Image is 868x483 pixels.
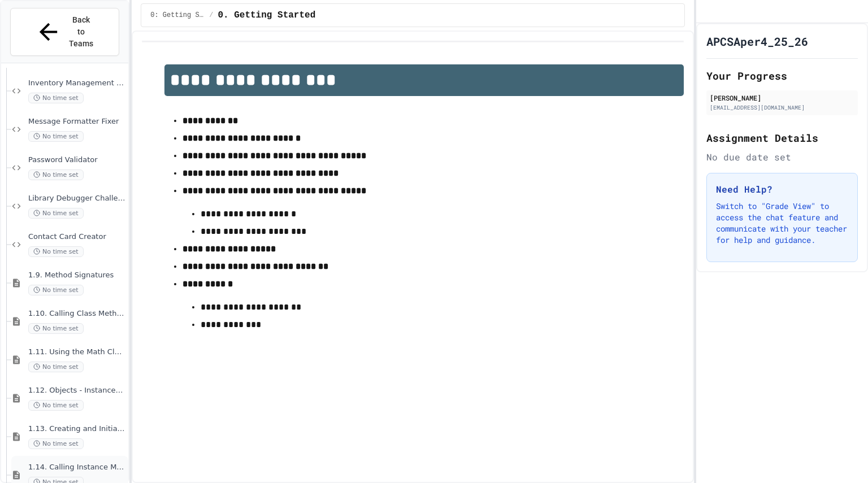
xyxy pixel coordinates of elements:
span: 0: Getting Started [150,11,205,20]
span: Inventory Management System [28,79,126,88]
h2: Assignment Details [706,130,858,146]
span: 1.9. Method Signatures [28,271,126,280]
span: No time set [28,438,84,449]
span: No time set [28,323,84,334]
span: No time set [28,362,84,372]
span: No time set [28,400,84,411]
p: Switch to "Grade View" to access the chat feature and communicate with your teacher for help and ... [716,201,848,246]
span: 1.11. Using the Math Class [28,347,126,357]
h3: Need Help? [716,182,848,196]
span: 1.13. Creating and Initializing Objects: Constructors [28,424,126,434]
div: No due date set [706,150,858,164]
span: / [209,11,213,20]
span: No time set [28,93,84,103]
button: Back to Teams [10,8,119,56]
span: 1.14. Calling Instance Methods [28,463,126,472]
div: [EMAIL_ADDRESS][DOMAIN_NAME] [710,103,854,112]
span: 1.10. Calling Class Methods [28,309,126,319]
span: 0. Getting Started [218,8,315,22]
span: Password Validator [28,155,126,165]
span: Back to Teams [68,14,95,50]
span: No time set [28,246,84,257]
span: No time set [28,285,84,295]
span: No time set [28,169,84,180]
span: No time set [28,208,84,219]
h2: Your Progress [706,68,858,84]
h1: APCSAper4_25_26 [706,33,808,49]
span: Message Formatter Fixer [28,117,126,127]
span: Contact Card Creator [28,232,126,242]
span: 1.12. Objects - Instances of Classes [28,386,126,395]
span: Library Debugger Challenge [28,194,126,203]
span: No time set [28,131,84,142]
div: [PERSON_NAME] [710,93,854,103]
